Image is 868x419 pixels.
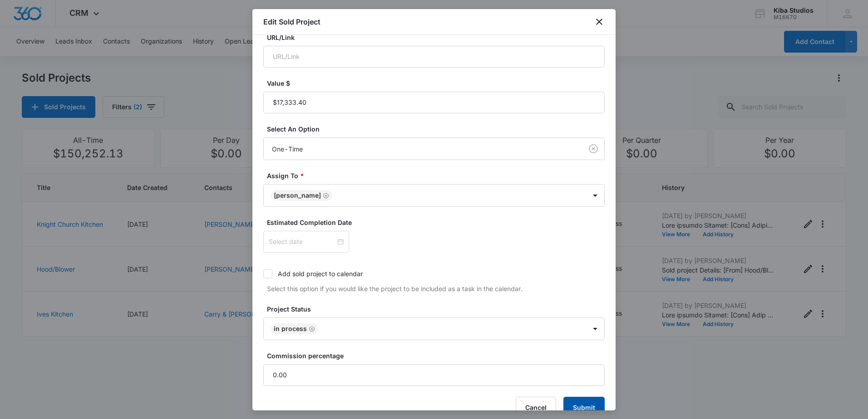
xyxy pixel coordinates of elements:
[263,46,605,68] input: URL/Link
[307,326,315,332] div: Remove In Process
[263,364,605,386] input: Commission percentage
[267,351,608,361] label: Commission percentage
[267,124,608,134] label: Select An Option
[267,33,608,42] label: URL/Link
[269,237,335,247] input: Select date
[274,192,321,199] div: [PERSON_NAME]
[274,326,307,332] div: In Process
[267,78,608,88] label: Value $
[267,284,605,293] p: Select this option if you would like the project to be included as a task in the calendar.
[563,397,605,419] button: Submit
[263,16,321,27] h1: Edit Sold Project
[267,218,608,227] label: Estimated Completion Date
[516,397,556,419] button: Cancel
[263,92,605,113] input: Value $
[267,171,608,180] label: Assign To
[267,304,608,314] label: Project Status
[594,16,605,27] button: close
[586,141,601,156] button: Clear
[321,192,329,199] div: Remove Amanda Bligen
[278,269,363,278] div: Add sold project to calendar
